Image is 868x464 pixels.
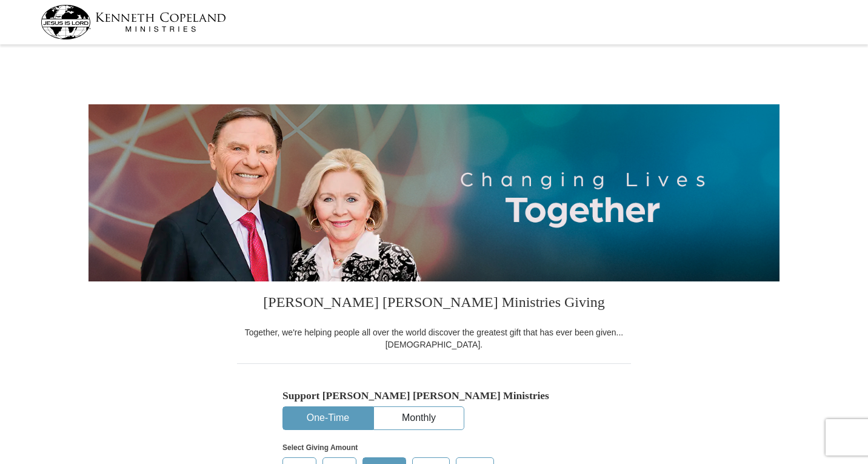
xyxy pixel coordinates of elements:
[282,443,358,452] strong: Select Giving Amount
[237,326,631,351] div: Together, we're helping people all over the world discover the greatest gift that has ever been g...
[283,407,373,429] button: One-Time
[282,389,586,402] h5: Support [PERSON_NAME] [PERSON_NAME] Ministries
[41,5,226,39] img: kcm-header-logo.svg
[237,281,631,326] h3: [PERSON_NAME] [PERSON_NAME] Ministries Giving
[374,407,464,429] button: Monthly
